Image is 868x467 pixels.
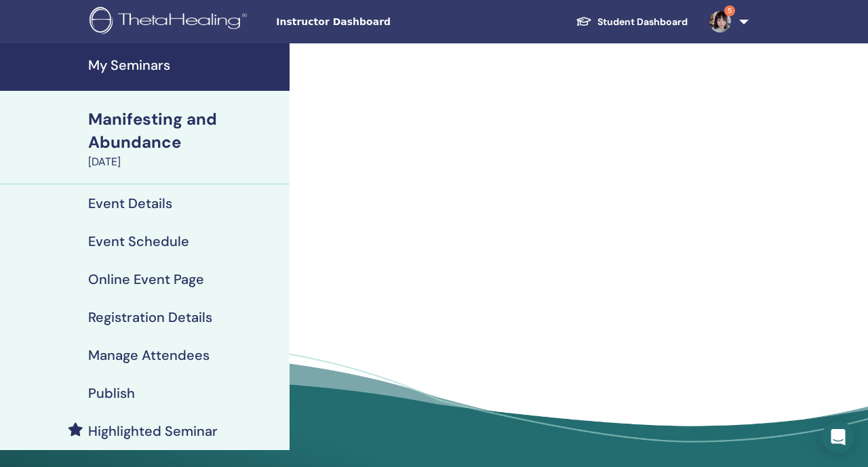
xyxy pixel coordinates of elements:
[724,5,735,16] span: 5
[88,57,281,73] h4: My Seminars
[90,7,252,37] img: logo.png
[576,16,592,27] img: graduation-cap-white.svg
[276,15,479,29] span: Instructor Dashboard
[822,421,854,453] div: Open Intercom Messenger
[80,108,290,170] a: Manifesting and Abundance[DATE]
[88,271,204,287] h4: Online Event Page
[88,309,212,325] h4: Registration Details
[88,233,189,249] h4: Event Schedule
[88,108,281,154] div: Manifesting and Abundance
[88,385,135,401] h4: Publish
[88,347,210,363] h4: Manage Attendees
[88,423,218,439] h4: Highlighted Seminar
[88,154,281,170] div: [DATE]
[565,9,698,35] a: Student Dashboard
[709,11,731,33] img: default.jpg
[88,195,172,211] h4: Event Details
